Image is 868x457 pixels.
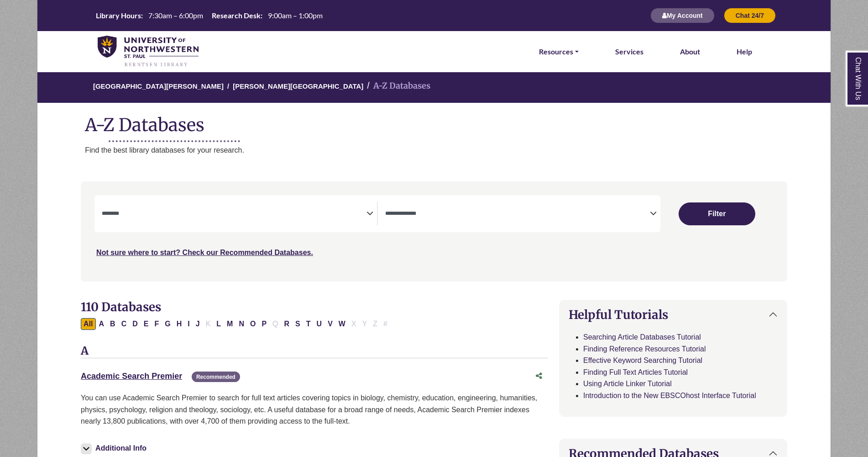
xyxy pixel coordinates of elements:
h1: A-Z Databases [37,107,831,135]
a: Introduction to the New EBSCOhost Interface Tutorial [583,392,756,399]
button: Filter Results C [119,318,130,330]
button: Filter Results R [282,318,293,330]
button: Filter Results T [303,318,314,330]
a: Help [737,46,752,58]
span: Recommended [192,372,240,382]
nav: Search filters [81,181,787,281]
span: 110 Databases [81,299,161,314]
button: Filter Results L [214,318,224,330]
nav: breadcrumb [37,71,831,103]
a: Searching Article Databases Tutorial [583,333,701,341]
button: Filter Results E [141,318,152,330]
a: [GEOGRAPHIC_DATA][PERSON_NAME] [93,81,224,90]
button: Helpful Tutorials [559,300,787,329]
textarea: Search [385,211,650,218]
button: Filter Results M [224,318,235,330]
button: Filter Results G [162,318,173,330]
img: library_home [98,36,199,68]
button: Filter Results B [107,318,118,330]
button: Filter Results S [293,318,303,330]
th: Research Desk: [208,11,263,20]
button: Filter Results A [96,318,107,330]
a: Finding Full Text Articles Tutorial [583,368,688,376]
button: My Account [650,8,715,23]
h3: A [81,345,548,358]
button: Filter Results O [247,318,258,330]
a: About [680,46,700,58]
button: Submit for Search Results [679,202,755,225]
a: Academic Search Premier [81,372,182,381]
span: 9:00am – 1:00pm [268,11,323,20]
div: Alpha-list to filter by first letter of database name [81,319,391,327]
button: All [81,318,95,330]
button: Additional Info [81,442,149,455]
button: Filter Results J [193,318,203,330]
p: You can use Academic Search Premier to search for full text articles covering topics in biology, ... [81,392,548,427]
button: Filter Results P [259,318,269,330]
button: Filter Results U [314,318,325,330]
textarea: Search [102,211,366,218]
button: Filter Results V [325,318,335,330]
table: Hours Today [92,11,326,19]
button: Chat 24/7 [724,8,776,23]
a: Using Article Linker Tutorial [583,380,672,388]
p: Find the best library databases for your research. [85,144,831,156]
a: [PERSON_NAME][GEOGRAPHIC_DATA] [233,81,363,90]
a: Effective Keyword Searching Tutorial [583,356,702,364]
button: Share this database [530,367,548,385]
button: Filter Results F [152,318,162,330]
span: 7:30am – 6:00pm [148,11,203,20]
button: Filter Results N [236,318,247,330]
li: A-Z Databases [363,80,430,93]
button: Filter Results W [336,318,348,330]
a: My Account [650,11,715,19]
a: Chat 24/7 [724,11,776,19]
a: Resources [539,46,579,58]
button: Filter Results I [185,318,192,330]
a: Not sure where to start? Check our Recommended Databases. [96,249,313,256]
a: Finding Reference Resources Tutorial [583,345,706,353]
button: Filter Results D [130,318,141,330]
button: Filter Results H [174,318,185,330]
a: Hours Today [92,11,326,21]
th: Library Hours: [92,11,143,20]
a: Services [615,46,643,58]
